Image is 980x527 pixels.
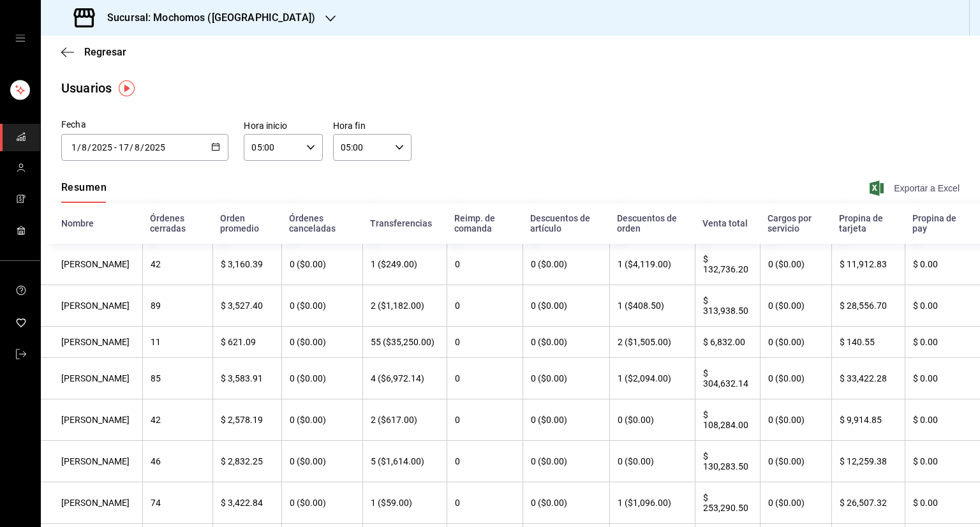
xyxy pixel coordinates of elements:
input: Month [81,142,87,152]
th: 1 ($4,119.00) [609,244,695,285]
th: $ 28,556.70 [831,285,905,327]
img: Tooltip marker [119,80,135,96]
th: $ 3,527.40 [212,285,281,327]
h3: Sucursal: Mochomos ([GEOGRAPHIC_DATA]) [97,10,315,26]
th: $ 130,283.50 [695,441,760,482]
th: 0 ($0.00) [523,358,610,399]
div: Usuarios [61,78,112,98]
th: 74 [142,482,212,524]
th: 46 [142,441,212,482]
th: $ 0.00 [905,244,980,285]
th: $ 3,422.84 [212,482,281,524]
th: 2 ($617.00) [362,399,447,441]
th: [PERSON_NAME] [41,244,142,285]
th: $ 12,259.38 [831,441,905,482]
th: Reimp. de comanda [447,203,523,244]
th: 2 ($1,182.00) [362,285,447,327]
div: Fecha [61,118,228,131]
th: 0 ($0.00) [523,482,610,524]
th: $ 0.00 [905,358,980,399]
th: 0 [447,358,523,399]
th: [PERSON_NAME] [41,358,142,399]
th: 0 [447,399,523,441]
th: 0 ($0.00) [523,441,610,482]
th: $ 0.00 [905,327,980,358]
th: 0 [447,482,523,524]
span: / [140,142,144,152]
th: [PERSON_NAME] [41,327,142,358]
th: 0 [447,285,523,327]
th: $ 140.55 [831,327,905,358]
th: 0 [447,441,523,482]
th: 85 [142,358,212,399]
th: [PERSON_NAME] [41,441,142,482]
th: 1 ($2,094.00) [609,358,695,399]
th: 0 ($0.00) [281,244,363,285]
th: 0 ($0.00) [281,327,363,358]
th: $ 0.00 [905,441,980,482]
span: - [114,142,117,152]
th: 0 ($0.00) [760,327,831,358]
label: Hora inicio [244,121,322,130]
th: $ 6,832.00 [695,327,760,358]
th: 89 [142,285,212,327]
th: $ 2,832.25 [212,441,281,482]
th: 0 ($0.00) [281,441,363,482]
th: Órdenes canceladas [281,203,363,244]
th: 0 ($0.00) [523,327,610,358]
th: $ 9,914.85 [831,399,905,441]
th: Órdenes cerradas [142,203,212,244]
th: 1 ($249.00) [362,244,447,285]
input: Day [118,142,130,152]
th: $ 621.09 [212,327,281,358]
th: $ 26,507.32 [831,482,905,524]
th: 0 ($0.00) [609,441,695,482]
th: $ 313,938.50 [695,285,760,327]
input: Year [91,142,113,152]
th: Descuentos de artículo [523,203,610,244]
th: Orden promedio [212,203,281,244]
th: Propina de pay [905,203,980,244]
span: Regresar [84,46,126,58]
th: 0 ($0.00) [281,285,363,327]
th: [PERSON_NAME] [41,482,142,524]
th: Descuentos de orden [609,203,695,244]
th: 0 ($0.00) [523,285,610,327]
th: 1 ($59.00) [362,482,447,524]
th: 5 ($1,614.00) [362,441,447,482]
input: Year [144,142,166,152]
input: Month [134,142,140,152]
th: 42 [142,399,212,441]
th: Cargos por servicio [760,203,831,244]
th: 0 ($0.00) [523,244,610,285]
span: Exportar a Excel [872,181,960,196]
th: 11 [142,327,212,358]
th: 55 ($35,250.00) [362,327,447,358]
th: Propina de tarjeta [831,203,905,244]
th: $ 132,736.20 [695,244,760,285]
th: 0 [447,244,523,285]
input: Day [71,142,77,152]
label: Hora fin [333,121,412,130]
th: 0 [447,327,523,358]
th: 0 ($0.00) [760,482,831,524]
th: 42 [142,244,212,285]
th: 0 ($0.00) [281,399,363,441]
span: / [77,142,81,152]
th: $ 304,632.14 [695,358,760,399]
button: Regresar [61,46,126,58]
th: 0 ($0.00) [609,399,695,441]
div: navigation tabs [61,181,107,203]
th: 0 ($0.00) [760,285,831,327]
span: / [87,142,91,152]
th: $ 0.00 [905,399,980,441]
th: $ 108,284.00 [695,399,760,441]
button: Resumen [61,181,107,203]
th: 0 ($0.00) [760,244,831,285]
th: 1 ($1,096.00) [609,482,695,524]
th: 0 ($0.00) [281,358,363,399]
th: 0 ($0.00) [760,399,831,441]
th: $ 11,912.83 [831,244,905,285]
th: $ 33,422.28 [831,358,905,399]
